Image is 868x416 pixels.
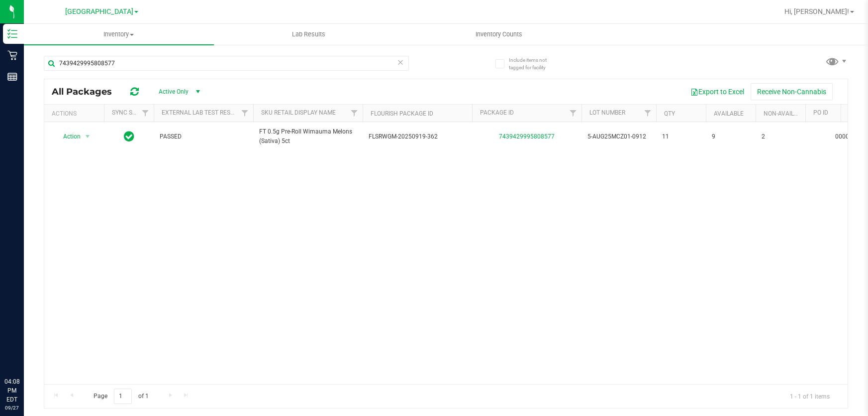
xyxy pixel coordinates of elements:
[114,389,132,404] input: 1
[587,132,650,141] span: 5-AUG25MCZ01-0912
[397,56,404,69] span: Clear
[7,29,17,39] inline-svg: Inventory
[65,7,133,16] span: [GEOGRAPHIC_DATA]
[782,389,838,404] span: 1 - 1 of 1 items
[662,132,700,141] span: 11
[589,109,625,116] a: Lot Number
[137,105,154,122] a: Filter
[52,110,100,117] div: Actions
[24,24,214,45] a: Inventory
[835,133,863,140] a: 00001057
[509,56,559,71] span: Include items not tagged for facility
[160,132,247,141] span: PASSED
[712,132,750,141] span: 9
[813,109,828,116] a: PO ID
[54,130,81,143] span: Action
[480,109,514,116] a: Package ID
[82,130,94,143] span: select
[462,30,536,39] span: Inventory Counts
[640,105,656,122] a: Filter
[259,127,357,146] span: FT 0.5g Pre-Roll Wimauma Melons (Sativa) 5ct
[112,109,150,116] a: Sync Status
[784,7,849,15] span: Hi, [PERSON_NAME]!
[85,389,157,404] span: Page of 1
[44,56,409,71] input: Search Package ID, Item Name, SKU, Lot or Part Number...
[565,105,581,122] a: Filter
[7,50,17,60] inline-svg: Retail
[124,130,134,143] span: In Sync
[4,377,19,404] p: 04:08 PM EDT
[10,336,40,366] iframe: Resource center
[7,72,17,82] inline-svg: Reports
[369,132,466,141] span: FLSRWGM-20250919-362
[404,24,594,45] a: Inventory Counts
[371,110,433,117] a: Flourish Package ID
[261,109,336,116] a: Sku Retail Display Name
[214,24,404,45] a: Lab Results
[52,86,122,97] span: All Packages
[237,105,253,122] a: Filter
[4,404,19,412] p: 09/27
[764,110,808,117] a: Non-Available
[162,109,240,116] a: External Lab Test Result
[346,105,363,122] a: Filter
[762,132,799,141] span: 2
[751,83,833,100] button: Receive Non-Cannabis
[24,30,214,39] span: Inventory
[664,110,675,117] a: Qty
[684,83,751,100] button: Export to Excel
[714,110,744,117] a: Available
[499,133,555,140] a: 7439429995808577
[279,30,339,39] span: Lab Results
